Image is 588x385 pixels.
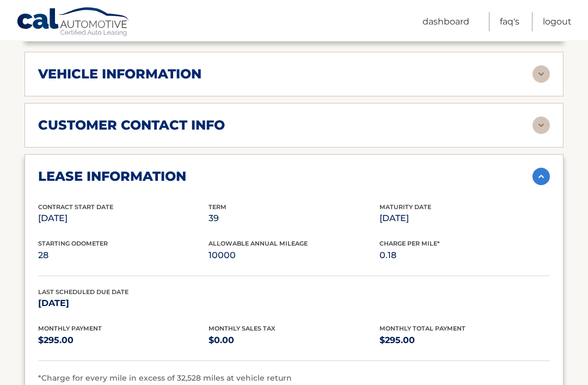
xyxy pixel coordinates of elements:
span: Term [209,204,226,211]
span: Monthly Payment [38,325,102,333]
p: [DATE] [38,296,209,311]
img: accordion-active.svg [532,168,550,186]
p: $295.00 [379,333,550,349]
a: FAQ's [500,13,519,32]
a: Dashboard [422,13,469,32]
h2: lease information [38,169,186,185]
p: 0.18 [379,248,550,264]
p: 10000 [209,248,379,264]
p: [DATE] [38,211,209,227]
p: 28 [38,248,209,264]
span: Maturity Date [379,204,431,211]
span: Last Scheduled Due Date [38,289,128,296]
p: [DATE] [379,211,550,227]
h2: customer contact info [38,118,225,134]
span: Starting Odometer [38,240,108,248]
span: Monthly Sales Tax [209,325,275,333]
a: Logout [543,13,572,32]
img: accordion-rest.svg [532,117,550,135]
p: 39 [209,211,379,227]
span: Charge Per Mile* [379,240,440,248]
h2: vehicle information [38,66,201,83]
span: *Charge for every mile in excess of 32,528 miles at vehicle return [38,374,292,383]
span: Contract Start Date [38,204,113,211]
p: $0.00 [209,333,379,349]
p: $295.00 [38,333,209,349]
span: Allowable Annual Mileage [209,240,308,248]
span: Monthly Total Payment [379,325,465,333]
a: Cal Automotive [16,7,131,39]
img: accordion-rest.svg [532,66,550,83]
